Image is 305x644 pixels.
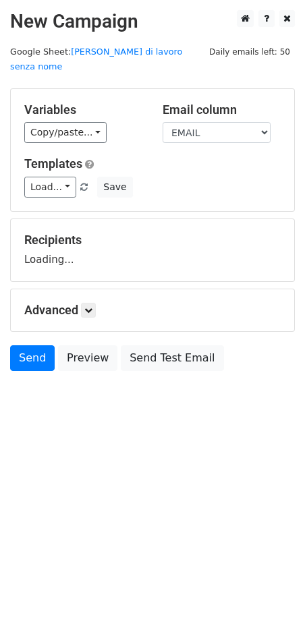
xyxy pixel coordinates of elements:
h5: Email column [163,103,281,117]
h5: Advanced [24,303,281,318]
small: Google Sheet: [10,47,182,72]
div: Loading... [24,233,281,268]
a: Daily emails left: 50 [204,47,295,57]
h5: Variables [24,103,142,117]
a: Load... [24,177,76,198]
span: Daily emails left: 50 [204,45,295,59]
a: Send Test Email [121,345,223,371]
a: Send [10,345,55,371]
button: Save [97,177,132,198]
h2: New Campaign [10,10,295,33]
h5: Recipients [24,233,281,247]
a: [PERSON_NAME] di lavoro senza nome [10,47,182,72]
a: Templates [24,156,82,171]
a: Preview [58,345,117,371]
a: Copy/paste... [24,122,107,143]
